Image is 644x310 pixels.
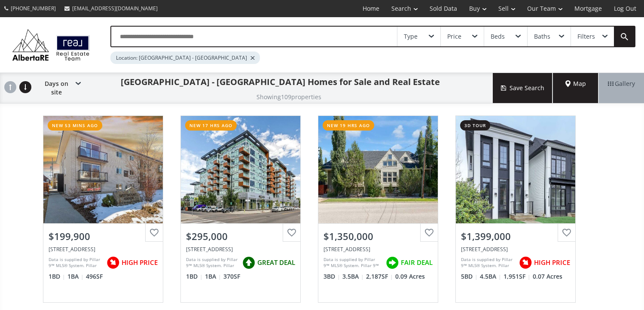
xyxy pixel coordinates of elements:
[461,272,478,281] span: 5 BD
[122,258,158,267] span: HIGH PRICE
[256,94,321,100] h2: Showing 109 properties
[608,79,635,88] span: Gallery
[404,33,418,40] div: Type
[533,272,562,281] span: 0.07 Acres
[60,0,162,16] a: [EMAIL_ADDRESS][DOMAIN_NAME]
[491,33,505,40] div: Beds
[186,230,295,243] div: $295,000
[598,73,644,103] div: Gallery
[186,256,238,269] div: Data is supplied by Pillar 9™ MLS® System. Pillar 9™ is the owner of the copyright in its MLS® Sy...
[461,246,570,253] div: 2718 5 Avenue NW, Calgary, AB T2N 0T8
[517,254,534,271] img: rating icon
[534,258,570,267] span: HIGH PRICE
[504,272,531,281] span: 1,951 SF
[257,258,295,267] span: GREAT DEAL
[86,272,103,281] span: 496 SF
[395,272,425,281] span: 0.09 Acres
[366,272,393,281] span: 2,187 SF
[104,254,122,271] img: rating icon
[121,76,440,88] h1: [GEOGRAPHIC_DATA] - [GEOGRAPHIC_DATA] Homes for Sale and Real Estate
[577,33,595,40] div: Filters
[447,33,461,40] div: Price
[324,256,382,269] div: Data is supplied by Pillar 9™ MLS® System. Pillar 9™ is the owner of the copyright in its MLS® Sy...
[342,272,364,281] span: 3.5 BA
[240,254,257,271] img: rating icon
[324,246,433,253] div: 1314 Gladstone Road NW, Calgary, AB T2N 3G3
[324,230,433,243] div: $1,350,000
[384,254,401,271] img: rating icon
[186,246,295,253] div: 110 18A Street NW #355, Calgary, AB T2N5G5
[34,73,81,103] div: Days on site
[534,33,550,40] div: Baths
[186,272,203,281] span: 1 BD
[553,73,598,103] div: Map
[49,230,158,243] div: $199,900
[461,256,515,269] div: Data is supplied by Pillar 9™ MLS® System. Pillar 9™ is the owner of the copyright in its MLS® Sy...
[72,5,158,12] span: [EMAIL_ADDRESS][DOMAIN_NAME]
[461,230,570,243] div: $1,399,000
[480,272,501,281] span: 4.5 BA
[67,272,84,281] span: 1 BA
[11,5,56,12] span: [PHONE_NUMBER]
[9,27,93,62] img: Logo
[401,258,433,267] span: FAIR DEAL
[205,272,221,281] span: 1 BA
[110,52,260,64] div: Location: [GEOGRAPHIC_DATA] - [GEOGRAPHIC_DATA]
[565,79,586,88] span: Map
[223,272,240,281] span: 370 SF
[324,272,340,281] span: 3 BD
[49,246,158,253] div: 1717 Westmount Road NW #10, Calgary, AB T2N 3M4
[49,256,102,269] div: Data is supplied by Pillar 9™ MLS® System. Pillar 9™ is the owner of the copyright in its MLS® Sy...
[493,73,553,103] button: Save Search
[49,272,65,281] span: 1 BD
